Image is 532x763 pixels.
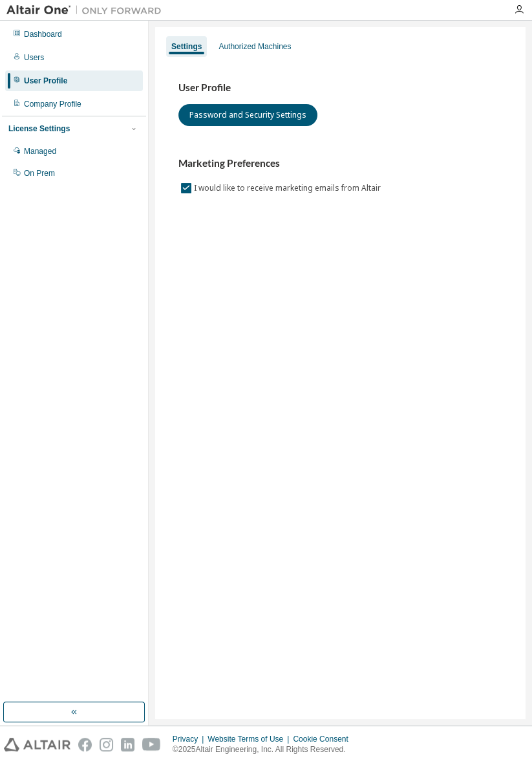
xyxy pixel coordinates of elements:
div: Authorized Machines [218,41,291,52]
div: Cookie Consent [293,734,356,744]
h3: Marketing Preferences [178,157,502,170]
img: instagram.svg [100,738,113,751]
div: On Prem [24,168,55,178]
label: I would like to receive marketing emails from Altair [194,180,383,196]
p: © 2025 Altair Engineering, Inc. All Rights Reserved. [173,744,356,755]
img: youtube.svg [142,738,161,751]
div: Website Terms of Use [207,734,293,744]
h3: User Profile [178,81,502,94]
button: Password and Security Settings [178,104,317,126]
div: Managed [24,146,56,156]
div: Privacy [173,734,207,744]
div: Users [24,52,44,63]
img: linkedin.svg [121,738,134,751]
img: facebook.svg [78,738,92,751]
div: Dashboard [24,29,62,39]
div: License Settings [8,124,70,134]
img: Altair One [6,4,168,17]
div: Company Profile [24,99,81,109]
div: Settings [171,41,202,52]
div: User Profile [24,76,67,86]
img: altair_logo.svg [4,738,70,751]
